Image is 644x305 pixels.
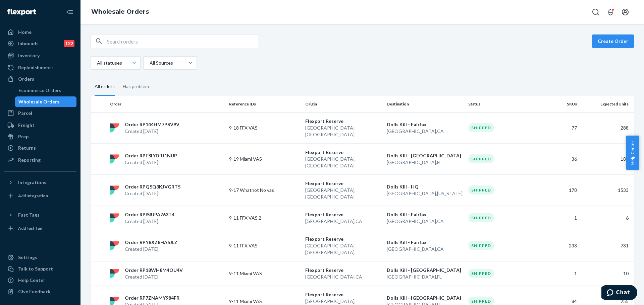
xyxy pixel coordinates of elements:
[18,193,48,199] div: Add Integration
[580,174,634,206] td: 1533
[387,128,463,135] p: [GEOGRAPHIC_DATA] , CA
[110,241,119,250] img: flexport logo
[18,110,32,117] div: Parcel
[18,254,37,261] div: Settings
[305,236,381,242] p: Flexport Reserve
[305,274,381,280] p: [GEOGRAPHIC_DATA] , CA
[125,274,183,280] p: Created [DATE]
[18,76,34,82] div: Orders
[542,174,580,206] td: 178
[589,5,602,19] button: Open Search Box
[626,136,639,170] button: Help Center
[580,112,634,143] td: 288
[4,155,76,165] a: Reporting
[601,285,637,302] iframe: Opens a widget where you can chat to one of our agents
[4,62,76,73] a: Replenishments
[18,277,45,284] div: Help Center
[468,241,494,250] div: Shipped
[4,223,76,234] a: Add Fast Tag
[7,9,36,15] img: Flexport logo
[18,40,39,47] div: Inbounds
[580,96,634,112] th: Expected Units
[123,78,149,95] div: Has problem
[107,34,258,48] input: Search orders
[542,261,580,286] td: 1
[18,212,40,218] div: Fast Tags
[387,267,463,274] p: Dolls Kill - [GEOGRAPHIC_DATA]
[305,118,381,125] p: Flexport Reserve
[86,2,154,22] ol: breadcrumbs
[305,211,381,218] p: Flexport Reserve
[305,218,381,225] p: [GEOGRAPHIC_DATA] , CA
[4,263,76,274] button: Talk to Support
[468,269,494,278] div: Shipped
[542,206,580,230] td: 1
[592,34,634,48] button: Create Order
[149,60,150,66] input: All Sources
[125,211,174,218] p: Order RPISIUPA763T4
[125,159,177,166] p: Created [DATE]
[387,239,463,246] p: Dolls Kill - Fairfax
[387,183,463,190] p: Dolls Kill - HQ
[305,187,381,200] p: [GEOGRAPHIC_DATA] , [GEOGRAPHIC_DATA]
[18,265,53,272] div: Talk to Support
[4,252,76,263] a: Settings
[226,96,303,112] th: Reference IDs
[305,125,381,138] p: [GEOGRAPHIC_DATA] , [GEOGRAPHIC_DATA]
[4,275,76,286] a: Help Center
[303,96,384,112] th: Origin
[229,215,283,221] p: 9-11 FFX VAS 2
[468,185,494,195] div: Shipped
[468,213,494,222] div: Shipped
[4,286,76,297] button: Give Feedback
[91,8,149,15] a: Wholesale Orders
[125,295,179,301] p: Order RP7ZNAMY984FR
[125,121,179,128] p: Order RP144HM7PSV9V
[384,96,466,112] th: Destination
[468,154,494,163] div: Shipped
[542,143,580,174] td: 36
[387,190,463,197] p: [GEOGRAPHIC_DATA] , [US_STATE]
[125,152,177,159] p: Order RPESLYDRJ1NUP
[305,291,381,298] p: Flexport Reserve
[15,85,77,96] a: Ecommerce Orders
[229,242,283,249] p: 9-11 FFX VAS
[125,183,180,190] p: Order RPQ5Q3KJVGRT5
[125,218,174,225] p: Created [DATE]
[466,96,542,112] th: Status
[305,149,381,156] p: Flexport Reserve
[305,180,381,187] p: Flexport Reserve
[387,295,463,301] p: Dolls Kill - [GEOGRAPHIC_DATA]
[18,52,40,59] div: Inventory
[229,270,283,277] p: 9-11 Miami VAS
[305,156,381,169] p: [GEOGRAPHIC_DATA] , [GEOGRAPHIC_DATA]
[15,96,77,107] a: Wholesale Orders
[96,60,97,66] input: All statuses
[542,112,580,143] td: 77
[110,185,119,195] img: flexport logo
[18,29,32,35] div: Home
[4,190,76,201] a: Add Integration
[580,206,634,230] td: 6
[4,27,76,37] a: Home
[4,177,76,188] button: Integrations
[229,298,283,305] p: 9-11 Miami VAS
[4,38,76,49] a: Inbounds122
[229,156,283,162] p: 9-19 Miami VAS
[4,131,76,142] a: Prep
[63,5,76,19] button: Close Navigation
[229,187,283,194] p: 9-17 Whatnot No vas
[4,143,76,153] a: Returns
[387,211,463,218] p: Dolls Kill - Fairfax
[4,210,76,220] button: Fast Tags
[468,123,494,132] div: Shipped
[619,5,632,19] button: Open account menu
[18,225,42,231] div: Add Fast Tag
[387,274,463,280] p: [GEOGRAPHIC_DATA] , FL
[604,5,617,19] button: Open notifications
[110,213,119,223] img: flexport logo
[4,120,76,131] a: Freight
[125,190,180,197] p: Created [DATE]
